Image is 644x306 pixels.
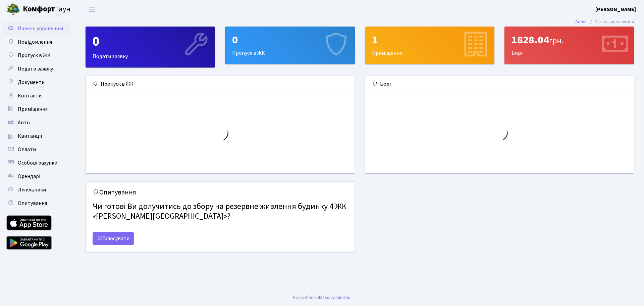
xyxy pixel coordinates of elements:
span: Таун [23,4,70,15]
button: Переключити навігацію [84,4,101,15]
div: Пропуск в ЖК [225,27,354,64]
span: грн. [549,35,563,47]
a: Панель управління [3,22,70,35]
a: Розроблено [293,294,319,301]
a: Особові рахунки [3,156,70,170]
span: Особові рахунки [18,159,57,167]
span: Подати заявку [18,65,53,73]
b: [PERSON_NAME] [595,6,636,13]
span: Орендарі [18,173,40,180]
h4: Чи готові Ви долучитись до збору на резервне живлення будинку 4 ЖК «[PERSON_NAME][GEOGRAPHIC_DATA]»? [93,199,348,224]
span: Документи [18,79,45,86]
a: 1Приміщення [365,27,494,64]
nav: breadcrumb [565,15,644,29]
a: Контакти [3,89,70,102]
a: Авто [3,116,70,129]
a: Повідомлення [3,35,70,49]
a: Admin [575,18,588,25]
span: Оплати [18,146,36,153]
div: Борг [365,76,634,92]
li: Панель управління [588,18,634,26]
a: Документи [3,76,70,89]
span: Панель управління [18,25,63,32]
div: 1828.04 [512,34,627,46]
a: Лічильники [3,183,70,196]
a: Орендарі [3,170,70,183]
a: Massive Kinetic [319,294,350,301]
div: 1 [372,34,487,46]
span: Приміщення [18,105,48,113]
a: 0Пропуск в ЖК [225,27,355,64]
div: Пропуск в ЖК [86,76,355,92]
h5: Опитування [93,188,348,196]
a: 0Подати заявку [86,27,215,68]
span: Контакти [18,92,42,99]
div: 0 [93,34,208,50]
span: Лічильники [18,186,46,193]
span: Опитування [18,200,47,207]
a: Оплати [3,143,70,156]
div: Борг [505,27,634,64]
a: Опитування [3,196,70,210]
b: Комфорт [23,4,55,14]
a: Голосувати [93,232,134,245]
a: Пропуск в ЖК [3,49,70,62]
a: Приміщення [3,102,70,116]
div: Приміщення [365,27,494,64]
span: Квитанції [18,132,42,140]
img: logo.png [7,3,20,16]
span: Пропуск в ЖК [18,52,51,59]
div: . [293,294,351,301]
div: 0 [232,34,347,46]
div: Подати заявку [86,27,215,67]
a: Подати заявку [3,62,70,76]
span: Авто [18,119,30,126]
span: Повідомлення [18,38,52,46]
a: Квитанції [3,129,70,143]
a: [PERSON_NAME] [595,5,636,13]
